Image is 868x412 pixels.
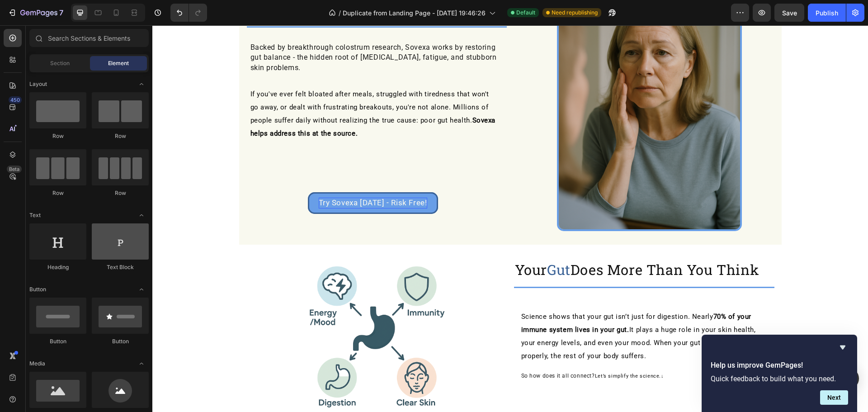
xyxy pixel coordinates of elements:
span: Toggle open [134,77,149,91]
div: Row [92,189,149,197]
div: Row [92,132,149,140]
span: Text [29,211,41,219]
button: 7 [4,4,67,22]
div: Publish [816,8,838,18]
button: Next question [820,390,848,405]
span: Toggle open [134,356,149,371]
iframe: Design area [152,25,868,412]
div: 450 [9,96,22,104]
button: Hide survey [837,342,848,353]
div: Help us improve GemPages! [711,342,848,405]
div: Button [29,337,86,346]
span: ↓ [509,348,511,354]
div: Rich Text Editor. Editing area: main [166,172,275,183]
span: Your [363,235,395,253]
p: Quick feedback to build what you need. [711,374,848,383]
a: Rich Text Editor. Editing area: main [156,167,286,189]
span: Science shows that your gut isn’t just for digestion. Nearly It plays a huge role in your skin he... [369,287,604,335]
p: Try Sovexa [DATE] - Risk Free! [166,172,275,183]
div: Beta [7,166,22,173]
button: Save [774,4,804,22]
span: Duplicate from Landing Page - [DATE] 19:46:26 [343,8,486,18]
div: Row [29,189,86,197]
button: Publish [808,4,846,22]
span: Section [50,59,70,67]
span: Save [782,9,797,17]
span: Button [29,285,46,294]
img: gempages_583291013980750488-1a81a420-5d03-4b4c-ad0b-3e649e5c0d49.png [145,231,303,389]
span: Default [516,9,535,17]
div: Text Block [92,263,149,271]
h2: Rich Text Editor. Editing area: main [362,231,622,256]
span: Need republishing [552,9,598,17]
span: Let’s simplify the science. [443,348,509,354]
input: Search Sections & Elements [29,29,149,47]
div: Button [92,337,149,346]
div: Undo/Redo [170,4,207,22]
p: ⁠⁠⁠⁠⁠⁠⁠ [363,232,621,255]
p: 7 [59,7,63,18]
span: Element [108,59,129,67]
span: Toggle open [134,208,149,223]
span: Does More Than You Think [418,235,606,253]
div: Heading [29,263,86,271]
span: Layout [29,80,47,88]
span: Media [29,360,45,368]
h2: Help us improve GemPages! [711,360,848,371]
span: Toggle open [134,282,149,297]
span: / [339,8,341,18]
span: Gut [395,235,418,253]
div: Row [29,132,86,140]
span: So how does it all connect? [369,347,443,354]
